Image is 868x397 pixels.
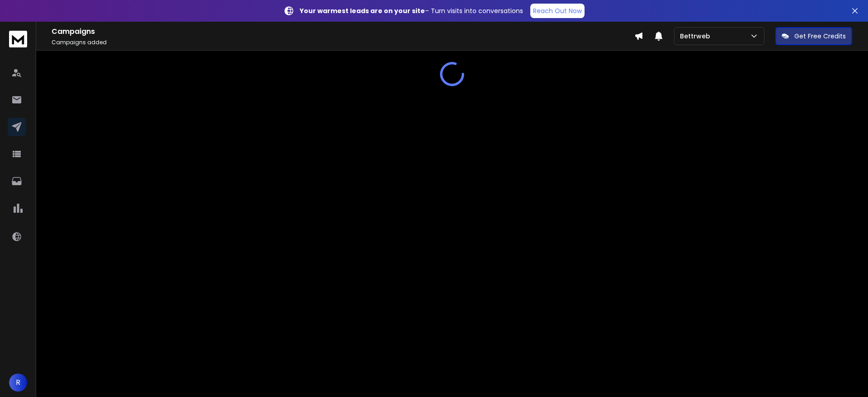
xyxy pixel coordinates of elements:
p: – Turn visits into conversations [300,6,523,15]
strong: Your warmest leads are on your site [300,6,425,15]
img: logo [9,31,27,47]
p: Campaigns added [52,39,634,46]
p: Bettrweb [680,32,714,41]
button: R [9,374,27,392]
h1: Campaigns [52,26,634,37]
p: Get Free Credits [794,32,846,41]
a: Reach Out Now [530,4,585,18]
p: Reach Out Now [533,6,582,15]
button: Get Free Credits [775,27,852,45]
